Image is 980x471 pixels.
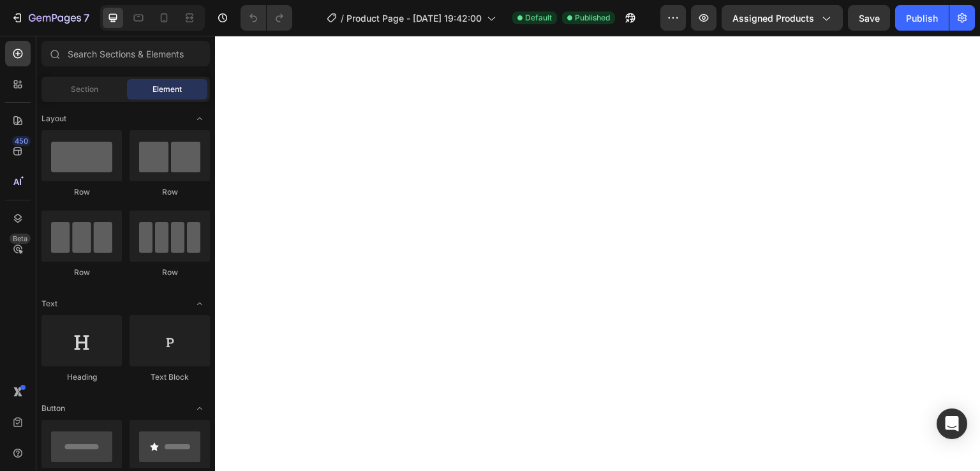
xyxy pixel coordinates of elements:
[732,11,814,25] span: Assigned Products
[848,5,890,31] button: Save
[895,5,949,31] button: Publish
[346,11,482,25] span: Product Page - [DATE] 19:42:00
[71,84,98,95] span: Section
[12,136,31,146] div: 450
[41,298,57,310] span: Text
[341,11,344,25] span: /
[215,36,980,471] iframe: Design area
[241,5,292,31] div: Undo/Redo
[189,398,210,419] span: Toggle open
[84,10,89,26] p: 7
[130,186,210,198] div: Row
[189,108,210,129] span: Toggle open
[859,13,880,24] span: Save
[10,234,31,244] div: Beta
[41,113,66,124] span: Layout
[575,12,610,24] span: Published
[5,5,95,31] button: 7
[41,403,65,414] span: Button
[937,408,967,439] div: Open Intercom Messenger
[906,11,938,25] div: Publish
[41,186,122,198] div: Row
[152,84,182,95] span: Element
[41,267,122,278] div: Row
[189,294,210,314] span: Toggle open
[525,12,552,24] span: Default
[130,267,210,278] div: Row
[130,371,210,383] div: Text Block
[41,41,210,66] input: Search Sections & Elements
[41,371,122,383] div: Heading
[722,5,843,31] button: Assigned Products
